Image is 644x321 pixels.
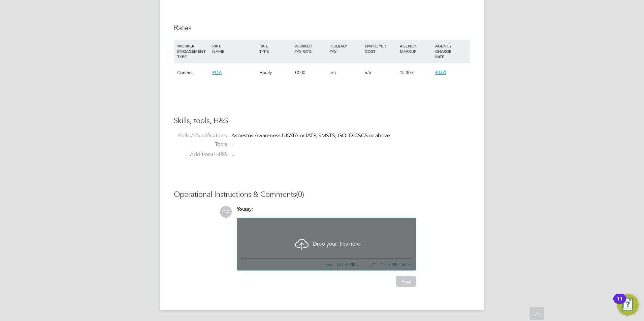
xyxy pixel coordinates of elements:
span: n/a [365,70,371,75]
div: WORKER PAY RATE [293,40,328,57]
div: AGENCY MARKUP [398,40,433,57]
span: 15.30% [400,70,414,75]
span: n/a [329,70,336,75]
div: RATE TYPE [258,40,293,57]
div: EMPLOYER COST [363,40,398,57]
button: Drag Files Here [364,258,412,272]
span: £0.00 [435,70,446,75]
div: 11 [617,299,623,308]
h3: Operational Instructions & Comments [174,190,470,200]
div: RATE NAME [211,40,257,57]
h3: Rates [174,23,470,33]
button: Open Resource Center, 11 new notifications [617,294,639,316]
span: POA [212,70,222,75]
div: Contract [175,63,211,82]
div: HOLIDAY PAY [328,40,363,57]
div: £0.00 [293,63,328,82]
span: (0) [296,190,304,199]
label: Tools [174,141,227,148]
span: CW [220,206,232,218]
div: WORKER ENGAGEMENT TYPE [175,40,211,63]
span: - [232,151,234,158]
h3: Skills, tools, H&S [174,116,470,126]
div: Asbestos Awareness UKATA or IATP, SMSTS, GOLD CSCS or above [231,132,470,139]
span: - [232,141,234,148]
div: say: [237,206,416,218]
div: AGENCY CHARGE RATE [433,40,469,63]
label: Skills / Qualifications [174,132,227,139]
span: You [237,206,245,212]
label: Additional H&S [174,151,227,158]
div: Hourly [258,63,293,82]
button: Post [396,276,416,287]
